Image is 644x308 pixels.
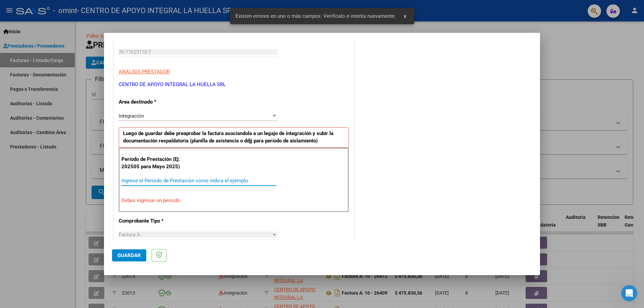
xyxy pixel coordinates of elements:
iframe: Intercom live chat [621,285,637,301]
p: CENTRO DE APOYO INTEGRAL LA HUELLA SRL [119,81,349,88]
span: Integración [119,113,144,119]
p: Período de Prestación (Ej: 202505 para Mayo 2025) [121,156,189,171]
p: Comprobante Tipo * [119,217,188,225]
button: x [398,10,412,22]
span: Guardar [117,252,141,258]
span: Factura A [119,232,140,238]
span: ANALISIS PRESTADOR [119,69,170,75]
strong: Luego de guardar debe preaprobar la factura asociandola a un legajo de integración y subir la doc... [123,130,333,144]
span: x [404,13,406,19]
button: Guardar [112,249,146,261]
p: Area destinado * [119,98,188,106]
span: Existen errores en uno o más campos. Verifícalo e intenta nuevamente. [235,13,396,19]
p: Debes ingresar un período. [121,197,346,204]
